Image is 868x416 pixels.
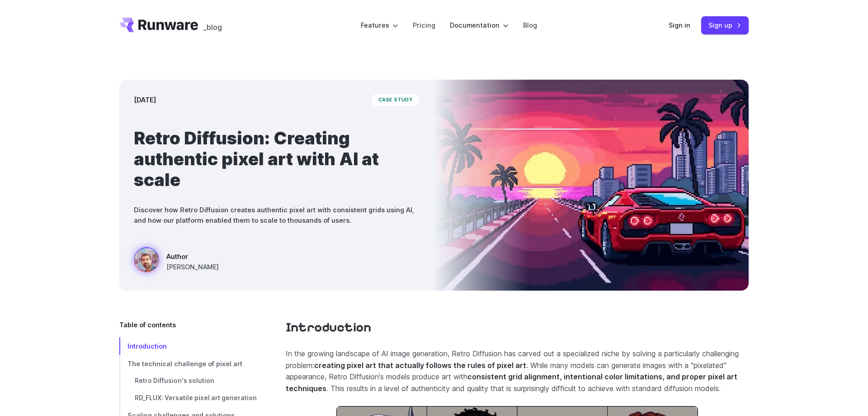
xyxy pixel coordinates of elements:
[134,128,420,190] h1: Retro Diffusion: Creating authentic pixel art with AI at scale
[701,16,749,34] a: Sign up
[134,95,156,105] time: [DATE]
[166,251,219,262] span: Author
[203,24,222,31] span: _blog
[135,394,257,402] span: RD_FLUX: Versatile pixel art generation
[119,18,198,32] a: Go to /
[286,320,371,335] a: Introduction
[523,20,537,30] a: Blog
[413,20,435,30] a: Pricing
[119,373,257,390] a: Retro Diffusion's solution
[450,20,509,30] label: Documentation
[134,247,219,276] a: a red sports car on a futuristic highway with a sunset and city skyline in the background, styled...
[127,342,167,350] span: Introduction
[371,94,420,106] span: case study
[286,372,737,393] strong: consistent grid alignment, intentional color limitations, and proper pixel art techniques
[119,390,257,407] a: RD_FLUX: Versatile pixel art generation
[127,360,242,368] span: The technical challenge of pixel art
[134,205,420,225] p: Discover how Retro Diffusion creates authentic pixel art with consistent grids using AI, and how ...
[166,262,219,272] span: [PERSON_NAME]
[119,320,176,330] span: Table of contents
[361,20,398,30] label: Features
[314,361,526,370] strong: creating pixel art that actually follows the rules of pixel art
[119,355,257,373] a: The technical challenge of pixel art
[203,18,222,32] a: _blog
[286,348,749,394] p: In the growing landscape of AI image generation, Retro Diffusion has carved out a specialized nic...
[119,337,257,355] a: Introduction
[434,80,749,291] img: a red sports car on a futuristic highway with a sunset and city skyline in the background, styled...
[135,377,214,384] span: Retro Diffusion's solution
[669,20,690,30] a: Sign in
